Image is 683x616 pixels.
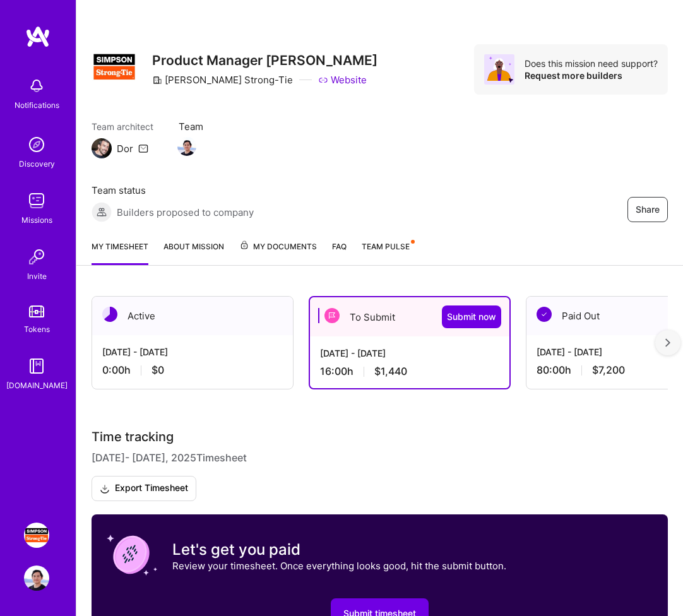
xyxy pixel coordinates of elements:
[172,559,506,572] p: Review your timesheet. Once everything looks good, hit the submit button.
[92,297,293,335] div: Active
[27,269,47,283] div: Invite
[163,240,224,265] a: About Mission
[179,120,203,133] span: Team
[92,202,112,222] img: Builders proposed to company
[324,308,340,323] img: To Submit
[24,566,49,591] img: User Avatar
[152,52,377,68] h3: Product Manager [PERSON_NAME]
[665,338,670,347] img: right
[21,213,52,227] div: Missions
[15,98,59,112] div: Notifications
[24,188,49,213] img: teamwork
[21,523,52,548] a: Simpson Strong-Tie: Product Manager TY
[138,143,148,153] i: icon Mail
[592,364,625,377] span: $7,200
[117,142,133,155] div: Dor
[92,138,112,158] img: Team Architect
[102,345,283,358] div: [DATE] - [DATE]
[107,530,157,580] img: coin
[239,240,317,265] a: My Documents
[152,75,162,85] i: icon CompanyGray
[362,240,413,265] a: Team Pulse
[374,365,407,378] span: $1,440
[447,311,496,323] span: Submit now
[117,206,254,219] span: Builders proposed to company
[92,184,254,197] span: Team status
[25,25,50,48] img: logo
[362,242,410,251] span: Team Pulse
[92,450,247,466] span: [DATE] - [DATE] , 2025 Timesheet
[24,73,49,98] img: bell
[24,353,49,379] img: guide book
[29,305,44,317] img: tokens
[172,540,506,559] h3: Let's get you paid
[442,305,501,328] button: Submit now
[92,120,153,133] span: Team architect
[102,307,117,322] img: Active
[525,57,658,69] div: Does this mission need support?
[320,346,499,360] div: [DATE] - [DATE]
[537,307,552,322] img: Paid Out
[310,297,509,336] div: To Submit
[239,240,317,254] span: My Documents
[24,523,49,548] img: Simpson Strong-Tie: Product Manager TY
[320,365,499,378] div: 16:00 h
[24,132,49,157] img: discovery
[92,240,148,265] a: My timesheet
[484,54,514,85] img: Avatar
[92,429,174,445] span: Time tracking
[177,137,196,156] img: Team Member Avatar
[332,240,347,265] a: FAQ
[100,482,110,495] i: icon Download
[627,197,668,222] button: Share
[152,73,293,86] div: [PERSON_NAME] Strong-Tie
[318,73,367,86] a: Website
[92,44,137,90] img: Company Logo
[24,323,50,336] div: Tokens
[21,566,52,591] a: User Avatar
[151,364,164,377] span: $0
[179,136,195,157] a: Team Member Avatar
[525,69,658,81] div: Request more builders
[19,157,55,170] div: Discovery
[6,379,68,392] div: [DOMAIN_NAME]
[636,203,660,216] span: Share
[92,476,196,501] button: Export Timesheet
[24,244,49,269] img: Invite
[102,364,283,377] div: 0:00 h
